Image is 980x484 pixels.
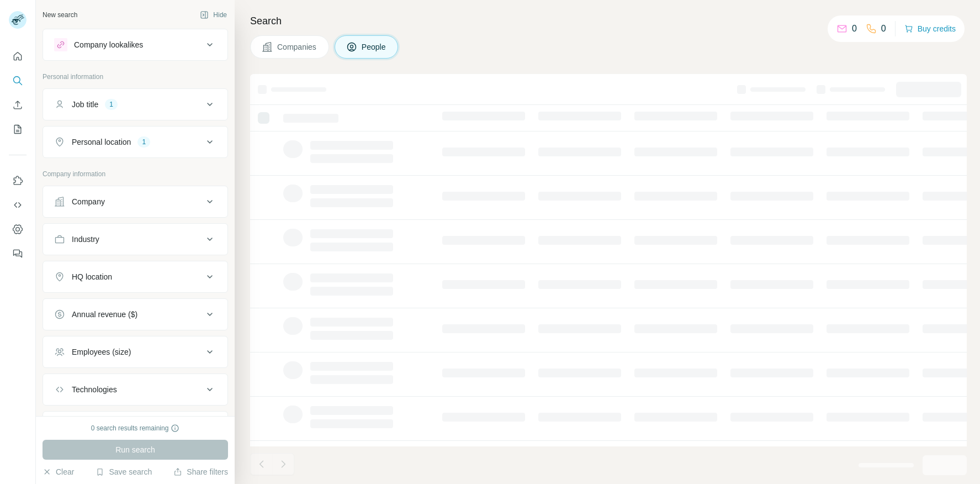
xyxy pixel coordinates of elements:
[9,219,27,239] button: Dashboard
[43,301,227,328] button: Annual revenue ($)
[9,171,27,191] button: Use Surfe on LinkedIn
[43,31,227,58] button: Company lookalikes
[43,226,227,252] button: Industry
[74,39,143,50] div: Company lookalikes
[173,466,228,477] button: Share filters
[881,22,886,35] p: 0
[277,41,317,52] span: Companies
[43,466,74,477] button: Clear
[137,137,150,147] div: 1
[9,195,27,215] button: Use Surfe API
[72,271,112,282] div: HQ location
[9,95,27,115] button: Enrich CSV
[43,169,228,179] p: Company information
[72,136,131,148] div: Personal location
[91,423,180,433] div: 0 search results remaining
[72,309,137,320] div: Annual revenue ($)
[72,234,99,245] div: Industry
[9,46,27,66] button: Quick start
[72,384,117,395] div: Technologies
[43,376,227,403] button: Technologies
[9,244,27,264] button: Feedback
[9,119,27,139] button: My lists
[43,264,227,290] button: HQ location
[72,99,98,110] div: Job title
[904,21,956,36] button: Buy credits
[362,41,387,52] span: People
[96,466,152,477] button: Save search
[192,7,235,23] button: Hide
[105,99,118,109] div: 1
[43,10,77,20] div: New search
[72,196,105,207] div: Company
[72,346,131,357] div: Employees (size)
[43,129,227,155] button: Personal location1
[9,71,27,91] button: Search
[43,72,228,82] p: Personal information
[43,188,227,215] button: Company
[852,22,857,35] p: 0
[250,13,967,29] h4: Search
[43,414,227,440] button: Keywords
[43,339,227,365] button: Employees (size)
[43,91,227,118] button: Job title1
